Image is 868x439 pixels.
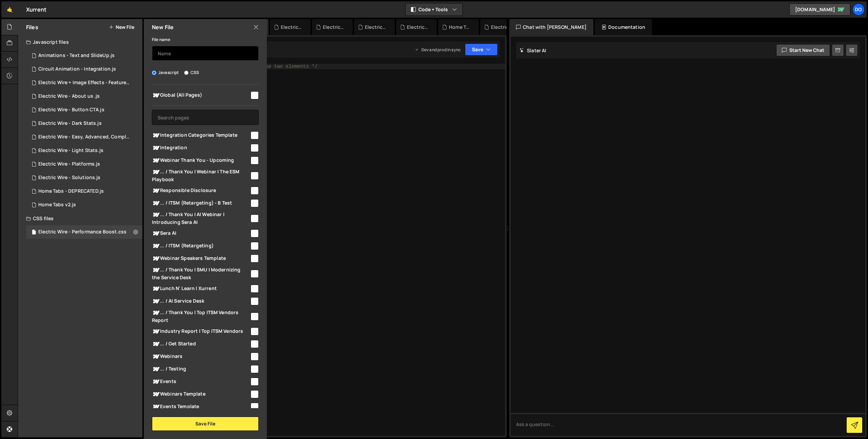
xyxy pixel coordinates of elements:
div: Javascript files [18,35,142,49]
div: Electric Wire - Solutions.js [365,24,387,31]
span: Global (All Pages) [152,91,250,99]
div: Electric Wire - Light Stats.js [38,148,103,154]
div: Home Tabs - DEPRECATED.js [38,188,104,194]
label: CSS [184,69,199,76]
a: 🤙 [1,1,18,18]
div: 13741/45029.js [26,62,142,76]
div: 13741/35121.js [26,198,142,212]
label: File name [152,36,170,43]
div: Xurrent [26,5,46,14]
label: Javascript [152,69,179,76]
div: 13741/39792.js [26,76,145,90]
div: Electric Wire - Solutions.js [38,175,100,181]
div: Electric Wire - About us .js [38,93,100,99]
span: Webinar Speakers Template [152,254,250,263]
div: Documentation [595,19,652,35]
div: 13741/39773.js [26,117,142,130]
div: Electric Wire - Light Stats.js [323,24,344,31]
button: New File [109,24,134,30]
span: ... / Thank You | Top ITSM Vendors Report [152,309,250,324]
button: Save [465,43,498,56]
span: Events Template [152,403,250,411]
span: ... / Testing [152,365,250,373]
div: 13741/39781.js [26,144,142,157]
div: 13741/39772.css [26,225,142,239]
span: ... / ITSM (Retargeting) [152,242,250,250]
span: ... / Thank You | SMU | Modernizing the Service Desk [152,266,250,281]
div: 13741/39667.js [26,171,142,185]
h2: New File [152,23,174,31]
span: Integration [152,144,250,152]
a: Do [852,3,865,16]
span: ... / AI Service Desk [152,297,250,305]
div: Home Tabs - DEPRECATED.js [449,24,471,31]
div: CSS files [18,212,142,225]
div: Electric Wire - Dark Stats.js [38,120,102,127]
div: Dev and prod in sync [415,47,461,53]
div: 13741/39729.js [26,157,142,171]
span: Industry Report | Top ITSM Vendors [152,327,250,336]
div: Electric Wire - Easy, Advanced, Complete.js [491,24,513,31]
a: [DOMAIN_NAME] [789,3,850,16]
input: Search pages [152,110,259,125]
h2: Slater AI [519,47,547,54]
div: Home Tabs v2.js [38,202,76,208]
span: ... / Get Started [152,340,250,348]
div: Animations - Text and SlideUp.js [38,53,115,59]
input: CSS [184,71,189,75]
div: Electric Wire + Image Effects - Features.js [281,24,302,31]
span: Integration Categories Template [152,131,250,139]
span: Lunch N' Learn | Xurrent [152,285,250,293]
span: ... / Thank You | Webinar | The ESM Playbook [152,168,250,183]
div: Chat with [PERSON_NAME] [509,19,593,35]
div: 13741/39793.js [26,130,145,144]
div: Electric Wire - Easy, Advanced, Complete.js [38,134,132,140]
h2: Files [26,23,38,31]
button: Start new chat [776,44,830,56]
span: Responsible Disclosure [152,187,250,195]
div: Electric Wire - Platforms.js [407,24,429,31]
div: 13741/40380.js [26,49,142,62]
span: Events [152,378,250,386]
div: Circuit Animation - Integration.js [38,66,116,72]
span: ... / Thank You | AI Webinar | Introducing Sera AI [152,211,250,226]
div: 13741/40873.js [26,90,142,103]
div: Electric Wire + Image Effects - Features.js [38,80,132,86]
button: Code + Tools [406,3,462,16]
input: Javascript [152,71,156,75]
div: Electric Wire - Button CTA.js [38,107,104,113]
span: ... / ITSM (Retargeting) - B Test [152,199,250,207]
div: Electric Wire - Platforms.js [38,161,100,167]
div: 13741/34720.js [26,185,142,198]
span: Sera AI [152,229,250,237]
span: Webinars Template [152,390,250,398]
button: Save File [152,417,259,431]
input: Name [152,46,259,61]
div: Electric Wire - Performance Boost.css [38,229,126,235]
span: Webinar Thank You - Upcoming [152,156,250,165]
span: Webinars [152,352,250,361]
div: 13741/39731.js [26,103,142,117]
